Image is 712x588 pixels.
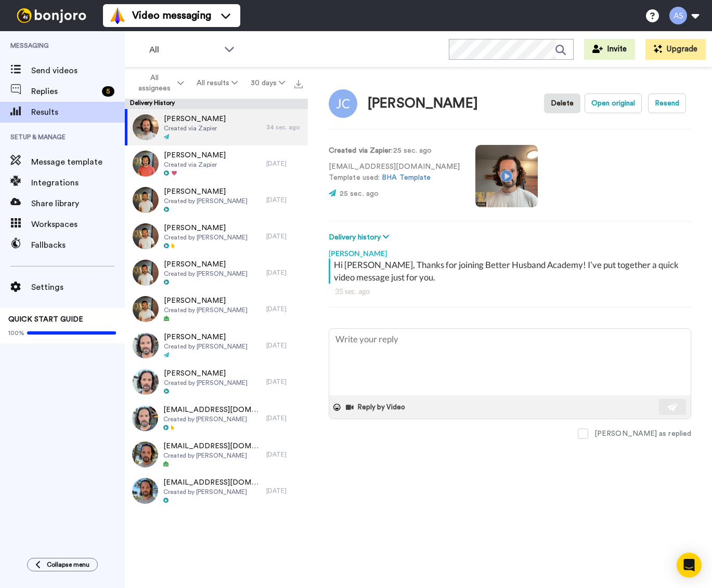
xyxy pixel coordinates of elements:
[31,85,98,98] span: Replies
[266,269,303,277] div: [DATE]
[164,259,248,270] span: [PERSON_NAME]
[266,414,303,422] div: [DATE]
[164,379,248,387] span: Created by [PERSON_NAME]
[584,39,635,60] button: Invite
[345,399,408,415] button: Reply by Video
[31,281,125,293] span: Settings
[125,218,308,255] a: [PERSON_NAME]Created by [PERSON_NAME][DATE]
[244,74,291,92] button: 30 days
[164,186,248,197] span: [PERSON_NAME]
[291,75,306,91] button: Export all results that match these filters now.
[133,114,159,140] img: 3507002f-efa6-436f-b7bd-913f763f44fd-thumb.jpg
[102,86,114,97] div: 5
[164,233,248,242] span: Created by [PERSON_NAME]
[8,329,24,337] span: 100%
[329,243,691,259] div: [PERSON_NAME]
[368,96,478,111] div: [PERSON_NAME]
[133,369,159,395] img: bef790af-f0ce-4cbf-afb8-aa526b604b66-thumb.jpg
[163,477,261,488] span: [EMAIL_ADDRESS][DOMAIN_NAME]
[12,8,90,23] img: bj-logo-header-white.svg
[329,162,460,183] p: [EMAIL_ADDRESS][DOMAIN_NAME] Template used:
[8,316,83,323] span: QUICK START GUIDE
[133,296,159,322] img: d8d26438-8d97-4790-a0d2-3c6d379880d2-thumb.jpg
[329,89,357,118] img: Image of James Colgan
[164,296,248,306] span: [PERSON_NAME]
[164,197,248,205] span: Created by [PERSON_NAME]
[335,286,685,297] div: 35 sec. ago
[334,259,689,284] div: Hi [PERSON_NAME], Thanks for joining Better Husband Academy! I’ve put together a quick video mess...
[133,332,159,358] img: 0d357559-bd97-4d5d-9b6a-88497b289a4b-thumb.jpg
[133,73,175,93] span: All assignees
[594,429,691,439] div: [PERSON_NAME] as replied
[149,44,219,56] span: All
[132,478,158,504] img: 6424c8aa-2714-4bfa-ad72-b684e18c0ce2-thumb.jpg
[382,174,431,181] a: BHA Template
[133,260,159,286] img: ff5f86a2-11ce-40cc-8b09-d14f96934d20-thumb.jpg
[31,218,125,231] span: Workspaces
[125,436,308,473] a: [EMAIL_ADDRESS][DOMAIN_NAME]Created by [PERSON_NAME][DATE]
[31,197,125,210] span: Share library
[109,7,126,24] img: vm-color.svg
[294,80,303,88] img: export.svg
[164,124,226,132] span: Created via Zapier
[645,39,706,60] button: Upgrade
[125,473,308,509] a: [EMAIL_ADDRESS][DOMAIN_NAME]Created by [PERSON_NAME][DATE]
[125,364,308,400] a: [PERSON_NAME]Created by [PERSON_NAME][DATE]
[125,109,308,145] a: [PERSON_NAME]Created via Zapier34 sec. ago
[31,156,125,168] span: Message template
[31,177,125,189] span: Integrations
[125,255,308,291] a: [PERSON_NAME]Created by [PERSON_NAME][DATE]
[164,368,248,379] span: [PERSON_NAME]
[127,69,190,98] button: All assignees
[544,93,580,113] button: Delete
[164,223,248,233] span: [PERSON_NAME]
[164,270,248,278] span: Created by [PERSON_NAME]
[125,99,308,109] div: Delivery History
[340,190,379,197] span: 25 sec. ago
[266,196,303,204] div: [DATE]
[31,106,125,118] span: Results
[27,558,98,571] button: Collapse menu
[329,232,392,243] button: Delivery history
[163,415,261,423] span: Created by [PERSON_NAME]
[667,403,679,411] img: send-white.svg
[163,441,261,451] span: [EMAIL_ADDRESS][DOMAIN_NAME]
[164,306,248,314] span: Created by [PERSON_NAME]
[133,151,159,177] img: fb1e01df-0eb5-4cb3-b143-980106165b06-thumb.jpg
[266,123,303,131] div: 34 sec. ago
[31,239,125,251] span: Fallbacks
[164,342,248,351] span: Created by [PERSON_NAME]
[125,400,308,436] a: [EMAIL_ADDRESS][DOMAIN_NAME]Created by [PERSON_NAME][DATE]
[266,341,303,350] div: [DATE]
[125,145,308,182] a: [PERSON_NAME]Created via Zapier[DATE]
[648,93,686,113] button: Resend
[585,93,642,113] button: Open original
[164,161,226,169] span: Created via Zapier
[163,405,261,415] span: [EMAIL_ADDRESS][DOMAIN_NAME]
[163,488,261,496] span: Created by [PERSON_NAME]
[190,74,244,92] button: All results
[266,232,303,240] div: [DATE]
[677,553,702,578] div: Open Intercom Messenger
[163,451,261,460] span: Created by [PERSON_NAME]
[125,182,308,218] a: [PERSON_NAME]Created by [PERSON_NAME][DATE]
[125,327,308,364] a: [PERSON_NAME]Created by [PERSON_NAME][DATE]
[133,187,159,213] img: 8c92c24a-42e3-4b96-b3b0-57b79ae4341f-thumb.jpg
[164,150,226,161] span: [PERSON_NAME]
[133,223,159,249] img: 94afd846-1d48-404a-9f91-e5303a478454-thumb.jpg
[31,64,125,77] span: Send videos
[132,442,158,467] img: f77e35ec-c1fa-4183-9ed5-998ba32172b9-thumb.jpg
[329,145,460,156] p: : 25 sec. ago
[47,560,89,569] span: Collapse menu
[329,147,391,154] strong: Created via Zapier
[266,159,303,168] div: [DATE]
[266,378,303,386] div: [DATE]
[125,291,308,327] a: [PERSON_NAME]Created by [PERSON_NAME][DATE]
[132,8,211,23] span: Video messaging
[266,305,303,313] div: [DATE]
[164,332,248,342] span: [PERSON_NAME]
[164,114,226,124] span: [PERSON_NAME]
[132,405,158,431] img: 6234ffce-5f23-451e-99a9-b178b62a4b42-thumb.jpg
[266,487,303,495] div: [DATE]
